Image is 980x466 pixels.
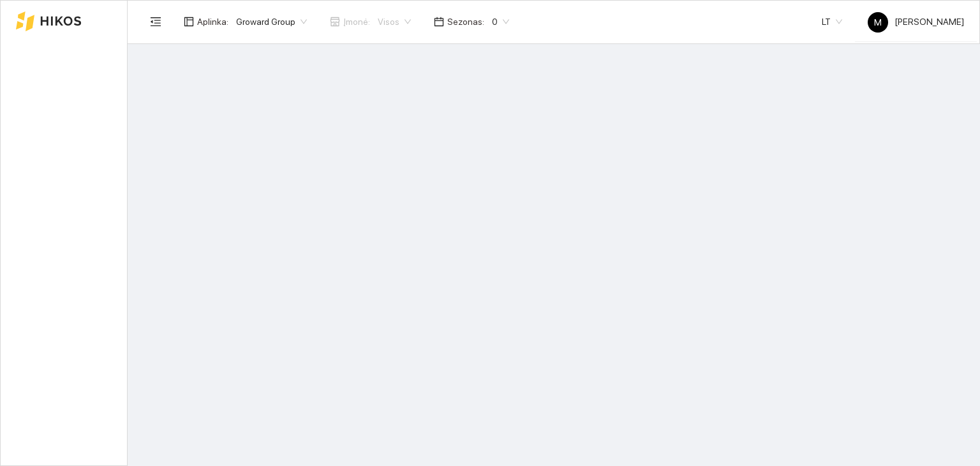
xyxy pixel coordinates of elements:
[330,17,340,27] span: shop
[822,12,842,31] span: LT
[434,17,444,27] span: calendar
[378,12,411,31] span: Visos
[150,16,161,27] span: menu-fold
[184,17,194,27] span: layout
[236,12,307,31] span: Groward Group
[197,15,228,29] span: Aplinka :
[343,15,370,29] span: Įmonė :
[868,17,964,27] span: [PERSON_NAME]
[874,12,882,33] span: M
[447,15,484,29] span: Sezonas :
[492,12,509,31] span: 0
[143,9,168,34] button: menu-fold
